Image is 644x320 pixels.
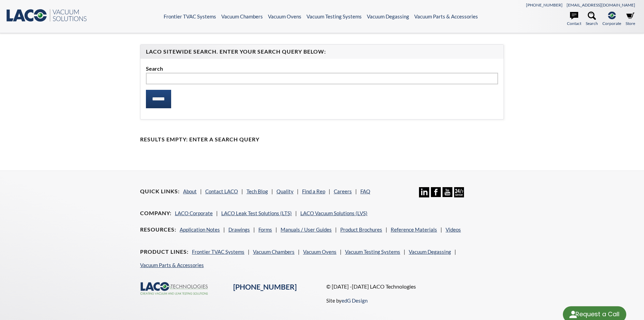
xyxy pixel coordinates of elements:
a: [PHONE_NUMBER] [526,2,563,8]
a: Contact LACO [205,188,238,194]
h4: LACO Sitewide Search. Enter your Search Query Below: [146,48,498,55]
span: Corporate [602,20,621,27]
a: Vacuum Parts & Accessories [140,262,204,268]
img: 24/7 Support Icon [454,187,464,197]
a: [PHONE_NUMBER] [233,282,297,291]
p: Site by [326,296,368,305]
a: LACO Leak Test Solutions (LTS) [221,210,292,216]
img: round button [568,309,579,320]
a: Search [586,12,598,27]
a: Vacuum Degassing [409,249,451,255]
label: Search [146,64,498,73]
a: Videos [446,226,461,233]
a: Store [626,12,635,27]
a: Careers [334,188,352,194]
a: FAQ [360,188,370,194]
a: Vacuum Ovens [303,249,336,255]
a: Tech Blog [246,188,268,194]
a: LACO Corporate [175,210,213,216]
h4: Resources [140,226,176,233]
a: Vacuum Parts & Accessories [414,13,478,19]
a: 24/7 Support [454,192,464,198]
a: Vacuum Degassing [367,13,409,19]
a: Quality [276,188,294,194]
a: LACO Vacuum Solutions (LVS) [300,210,368,216]
h4: Company [140,210,171,217]
a: Forms [258,226,272,233]
a: Manuals / User Guides [281,226,332,233]
a: Reference Materials [391,226,437,233]
a: Drawings [228,226,250,233]
a: Vacuum Ovens [268,13,301,19]
a: Vacuum Chambers [221,13,263,19]
h4: Results Empty: Enter a Search Query [140,136,504,143]
a: Vacuum Testing Systems [306,13,362,19]
p: © [DATE] -[DATE] LACO Technologies [326,282,504,291]
a: Product Brochures [340,226,382,233]
a: edG Design [342,297,368,304]
h4: Product Lines [140,248,189,255]
a: Contact [567,12,581,27]
a: Vacuum Testing Systems [345,249,400,255]
h4: Quick Links [140,188,180,195]
a: Application Notes [180,226,220,233]
a: [EMAIL_ADDRESS][DOMAIN_NAME] [567,2,635,8]
a: Frontier TVAC Systems [192,249,244,255]
a: Vacuum Chambers [253,249,295,255]
a: Frontier TVAC Systems [164,13,216,19]
a: About [183,188,197,194]
a: Find a Rep [302,188,325,194]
